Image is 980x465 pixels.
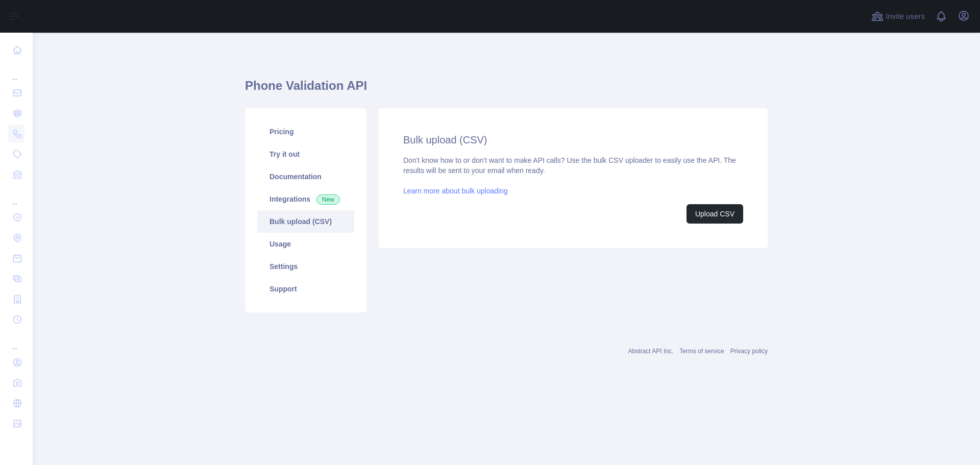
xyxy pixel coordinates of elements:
h2: Bulk upload (CSV) [403,133,743,147]
a: Usage [257,233,354,255]
a: Pricing [257,120,354,143]
span: Invite users [886,11,925,22]
a: Integrations New [257,188,354,210]
a: Abstract API Inc. [628,348,674,355]
a: Learn more about bulk uploading [403,187,508,195]
div: ... [8,61,24,82]
a: Privacy policy [730,348,768,355]
a: Try it out [257,143,354,165]
a: Terms of service [679,348,724,355]
a: Documentation [257,165,354,188]
a: Bulk upload (CSV) [257,210,354,233]
button: Invite users [869,8,927,25]
h1: Phone Validation API [245,78,768,102]
span: New [316,194,340,205]
a: Settings [257,255,354,278]
div: ... [8,331,24,351]
button: Upload CSV [687,204,743,224]
a: Support [257,278,354,300]
div: ... [8,186,24,206]
div: Don't know how to or don't want to make API calls? Use the bulk CSV uploader to easily use the AP... [403,155,743,224]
